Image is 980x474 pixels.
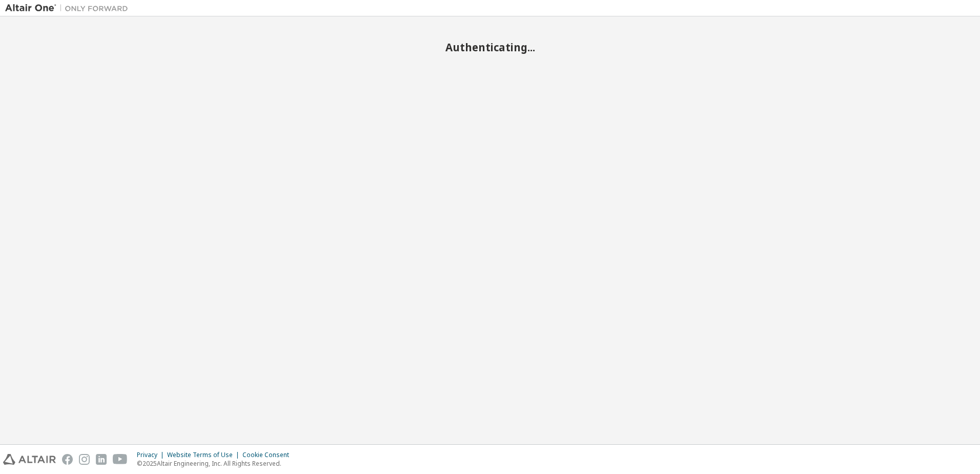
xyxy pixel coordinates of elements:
[5,41,975,54] h2: Authenticating...
[137,459,295,468] p: © 2025 Altair Engineering, Inc. All Rights Reserved.
[167,451,242,459] div: Website Terms of Use
[113,454,128,465] img: youtube.svg
[242,451,295,459] div: Cookie Consent
[137,451,167,459] div: Privacy
[62,454,73,465] img: facebook.svg
[5,3,133,13] img: Altair One
[3,454,56,465] img: altair_logo.svg
[96,454,107,465] img: linkedin.svg
[79,454,90,465] img: instagram.svg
